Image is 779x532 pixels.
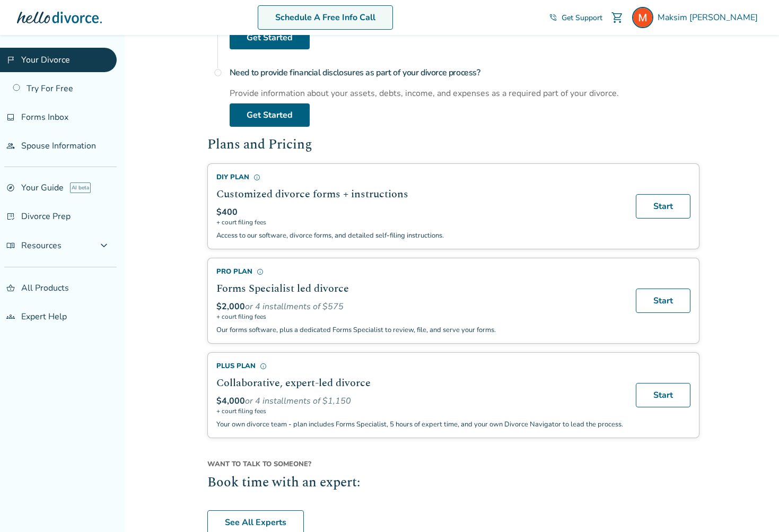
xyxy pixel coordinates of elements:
span: Get Support [562,13,602,23]
span: explore [6,184,15,192]
div: DIY Plan [216,172,623,182]
span: Want to talk to someone? [207,459,699,469]
span: info [260,363,267,370]
span: + court filing fees [216,407,623,415]
h2: Book time with an expert: [207,473,699,493]
span: Maksim [PERSON_NAME] [658,12,762,23]
span: $400 [216,206,238,218]
h2: Plans and Pricing [207,135,699,155]
h2: Collaborative, expert-led divorce [216,375,623,391]
span: list_alt_check [6,212,15,221]
span: shopping_basket [6,284,15,292]
div: Pro Plan [216,267,623,276]
span: groups [6,312,15,321]
div: or 4 installments of $1,150 [216,395,623,407]
div: or 4 installments of $575 [216,301,623,312]
iframe: Chat Widget [726,481,779,532]
h4: Need to provide financial disclosures as part of your divorce process? [230,62,699,83]
div: Provide information about your assets, debts, income, and expenses as a required part of your div... [230,88,699,99]
a: Start [636,383,690,407]
span: $2,000 [216,301,245,312]
h2: Forms Specialist led divorce [216,281,623,296]
span: people [6,142,15,150]
a: Start [636,289,690,313]
span: Forms Inbox [21,111,68,123]
span: AI beta [70,182,91,193]
a: Start [636,194,690,219]
span: info [253,174,260,181]
span: + court filing fees [216,312,623,321]
span: phone_in_talk [549,13,557,22]
img: Maksim Shmukler [632,7,653,28]
span: $4,000 [216,395,245,407]
span: radio_button_unchecked [214,68,222,77]
span: Resources [6,240,62,251]
span: info [257,268,264,275]
a: Schedule A Free Info Call [258,5,393,30]
div: Plus Plan [216,361,623,371]
p: Your own divorce team - plan includes Forms Specialist, 5 hours of expert time, and your own Divo... [216,420,623,429]
a: Get Started [230,103,310,127]
a: phone_in_talkGet Support [549,13,602,23]
h2: Customized divorce forms + instructions [216,186,623,202]
span: expand_more [98,239,110,252]
span: menu_book [6,241,15,250]
p: Our forms software, plus a dedicated Forms Specialist to review, file, and serve your forms. [216,325,623,335]
span: + court filing fees [216,218,623,226]
p: Access to our software, divorce forms, and detailed self-filing instructions. [216,231,623,240]
span: shopping_cart [611,11,624,24]
span: flag_2 [6,56,15,64]
span: inbox [6,113,15,121]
